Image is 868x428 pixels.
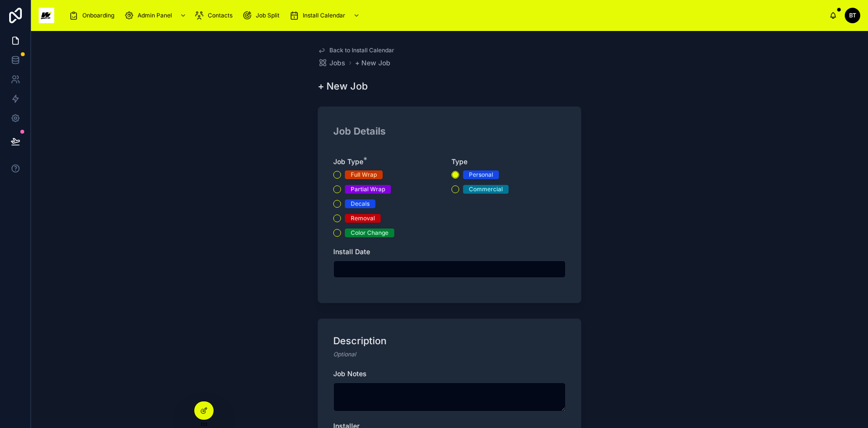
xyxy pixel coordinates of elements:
div: Partial Wrap [351,185,385,194]
span: Install Calendar [303,12,345,19]
span: Admin Panel [138,12,172,19]
span: Job Type [333,157,363,166]
a: Job Split [239,7,286,24]
div: Color Change [351,229,388,237]
div: Removal [351,214,375,223]
div: scrollable content [62,5,829,26]
div: Decals [351,199,370,208]
a: + New Job [355,58,390,68]
em: Optional [333,351,356,358]
a: Contacts [191,7,239,24]
h2: Job Details [333,125,386,138]
span: Contacts [208,12,232,19]
span: Type [451,157,467,166]
span: Job Split [256,12,279,19]
a: Admin Panel [121,7,191,24]
h1: Description [333,334,387,348]
span: Back to Install Calendar [329,46,394,54]
span: Job Notes [333,369,367,378]
div: Full Wrap [351,170,377,179]
img: App logo [39,8,54,23]
span: Onboarding [82,12,114,19]
div: Personal [469,170,493,179]
h1: + New Job [318,79,368,93]
a: Onboarding [66,7,121,24]
span: BT [849,12,856,19]
div: Commercial [469,185,503,194]
a: Install Calendar [286,7,365,24]
a: Back to Install Calendar [318,46,394,54]
span: Install Date [333,247,370,256]
span: Jobs [329,58,345,68]
a: Jobs [318,58,345,68]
